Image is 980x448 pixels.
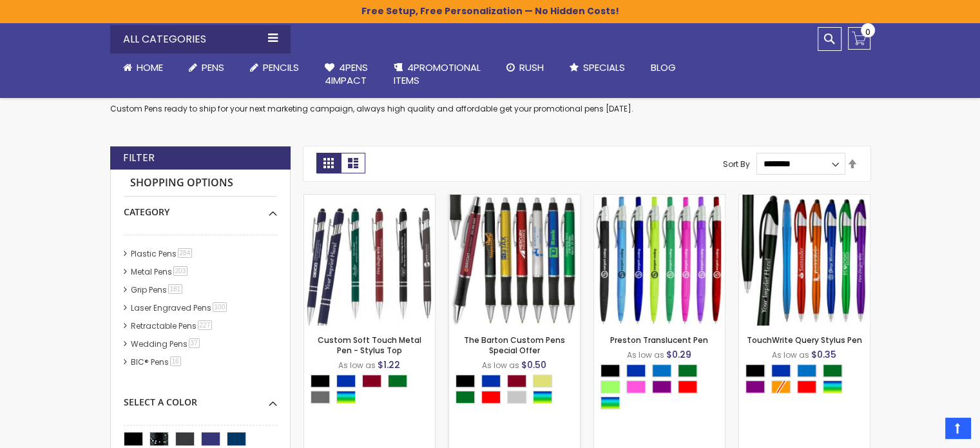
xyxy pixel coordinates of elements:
div: All Categories [110,25,291,54]
span: 0 [865,26,870,38]
div: Black [311,375,330,387]
a: BIC® Pens16 [128,356,186,367]
span: As low as [482,360,519,371]
strong: Filter [123,151,155,165]
img: Custom Soft Touch Metal Pen - Stylus Top [304,195,435,326]
div: Green Light [600,380,620,393]
a: The Barton Custom Pens Special Offer [449,194,580,205]
span: $1.22 [378,358,400,371]
span: Home [137,61,163,74]
div: Select A Color [311,375,435,407]
a: Rush [494,54,557,82]
a: Pencils [237,54,312,82]
span: 37 [189,338,200,348]
div: Select A Color [124,387,277,409]
a: Retractable Pens227 [128,320,217,331]
div: Blue [481,375,501,387]
div: Blue [336,375,356,387]
a: Pens [176,54,237,82]
a: Custom Soft Touch Metal Pen - Stylus Top [318,335,421,356]
span: Blog [651,61,676,74]
a: TouchWrite Query Stylus Pen [739,194,870,205]
div: Green [456,391,475,404]
div: Black [600,364,620,377]
a: Home [110,54,176,82]
a: Specials [557,54,638,82]
div: Red [481,391,501,404]
a: Plastic Pens284 [128,248,197,259]
a: Preston Translucent Pen [594,194,725,205]
div: Green [678,364,697,377]
div: Blue Light [652,364,671,377]
img: TouchWrite Query Stylus Pen [739,195,870,326]
span: As low as [772,349,809,360]
span: 284 [178,248,193,258]
div: Category [124,197,277,219]
div: Assorted [336,391,356,404]
div: Red [678,380,697,393]
div: Select A Color [600,364,725,413]
a: Wedding Pens37 [128,338,204,349]
span: 4Pens 4impact [325,61,368,87]
div: Purple [652,380,671,393]
div: Blue [626,364,646,377]
span: Specials [583,61,625,74]
label: Sort By [723,158,750,169]
a: 4PROMOTIONALITEMS [381,54,494,95]
span: $0.35 [811,348,836,361]
div: Burgundy [507,375,526,387]
span: Rush [519,61,544,74]
a: TouchWrite Query Stylus Pen [747,335,862,346]
span: 227 [198,320,213,330]
div: Pink [626,380,646,393]
div: Gold [533,375,552,387]
a: The Barton Custom Pens Special Offer [464,335,565,356]
div: Silver [507,391,526,404]
span: $0.29 [666,348,691,361]
a: 0 [848,27,870,50]
div: Black [456,375,475,387]
div: Assorted [533,391,552,404]
span: 181 [168,284,183,294]
div: Grey [311,391,330,404]
div: Burgundy [362,375,381,387]
span: As low as [627,349,664,360]
span: 100 [213,302,227,312]
span: 16 [170,356,181,366]
span: As low as [338,360,376,371]
div: Select A Color [456,375,580,407]
span: Pencils [263,61,299,74]
a: Metal Pens203 [128,266,193,277]
div: Assorted [600,396,620,409]
a: Grip Pens181 [128,284,187,295]
span: 4PROMOTIONAL ITEMS [394,61,481,87]
a: Blog [638,54,689,82]
a: 4Pens4impact [312,54,381,95]
span: 203 [173,266,188,276]
div: Green [388,375,407,387]
img: Preston Translucent Pen [594,195,725,326]
a: Laser Engraved Pens100 [128,302,232,313]
strong: Grid [316,153,341,173]
span: Pens [202,61,224,74]
span: $0.50 [521,358,546,371]
a: Preston Translucent Pen [610,335,708,346]
img: The Barton Custom Pens Special Offer [449,195,580,326]
a: Custom Soft Touch Metal Pen - Stylus Top [304,194,435,205]
strong: Shopping Options [124,170,277,197]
